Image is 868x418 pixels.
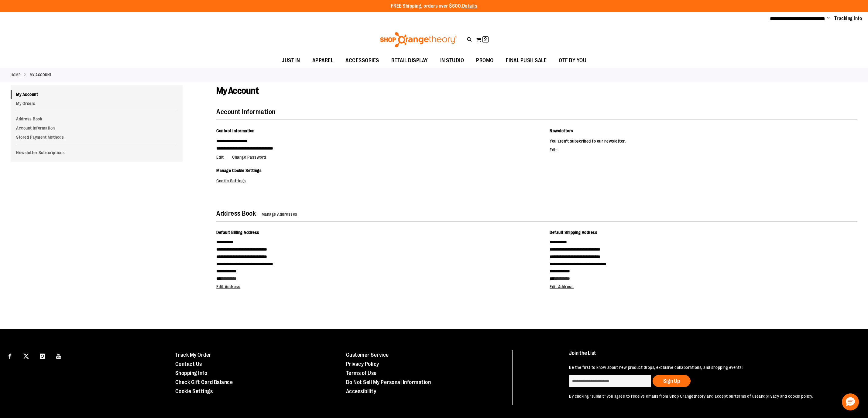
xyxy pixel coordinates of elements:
[484,36,487,42] span: 2
[175,352,211,358] a: Track My Order
[391,54,428,67] span: RETAIL DISPLAY
[346,370,377,376] a: Terms of Use
[30,72,52,78] strong: My Account
[559,54,586,67] span: OTF BY YOU
[11,72,20,78] a: Home
[216,86,259,96] span: My Account
[470,54,500,68] a: PROMO
[391,3,477,10] p: FREE Shipping, orders over $600.
[216,155,224,160] span: Edit
[663,378,680,384] span: Sign Up
[276,54,306,68] a: JUST IN
[346,379,431,385] a: Do Not Sell My Personal Information
[216,128,255,133] span: Contact Information
[23,353,29,359] img: Twitter
[339,54,385,68] a: ACCESSORIES
[216,168,262,173] span: Manage Cookie Settings
[312,54,334,67] span: APPAREL
[53,350,64,361] a: Visit our Youtube page
[834,15,862,22] a: Tracking Info
[440,54,464,67] span: IN STUDIO
[11,114,183,123] a: Address Book
[11,99,183,108] a: My Orders
[379,32,458,47] img: Shop Orangetheory
[11,123,183,133] a: Account Information
[569,375,651,387] input: enter email
[232,155,266,160] a: Change Password
[550,230,597,235] span: Default Shipping Address
[37,350,48,361] a: Visit our Instagram page
[569,350,849,362] h4: Join the List
[175,379,233,385] a: Check Gift Card Balance
[550,284,574,289] a: Edit Address
[21,350,32,361] a: Visit our X page
[216,210,256,217] strong: Address Book
[345,54,379,67] span: ACCESSORIES
[506,54,547,67] span: FINAL PUSH SALE
[262,212,297,217] a: Manage Addresses
[175,361,202,367] a: Contact Us
[842,393,859,410] button: Hello, have a question? Let’s chat.
[346,388,376,394] a: Accessibility
[500,54,553,68] a: FINAL PUSH SALE
[434,54,470,68] a: IN STUDIO
[462,3,477,9] a: Details
[653,375,691,387] button: Sign Up
[216,155,231,160] a: Edit
[5,350,15,361] a: Visit our Facebook page
[216,108,276,116] strong: Account Information
[11,133,183,142] a: Stored Payment Methods
[282,54,300,67] span: JUST IN
[175,388,213,394] a: Cookie Settings
[216,284,240,289] a: Edit Address
[827,15,830,22] button: Account menu
[476,54,494,67] span: PROMO
[735,394,759,399] a: terms of use
[11,90,183,99] a: My Account
[550,137,857,145] p: You aren't subscribed to our newsletter.
[766,394,813,399] a: privacy and cookie policy.
[550,128,573,133] span: Newsletters
[553,54,592,68] a: OTF BY YOU
[346,361,379,367] a: Privacy Policy
[569,364,849,370] p: Be the first to know about new product drops, exclusive collaborations, and shopping events!
[216,230,259,235] span: Default Billing Address
[175,370,208,376] a: Shopping Info
[385,54,434,68] a: RETAIL DISPLAY
[306,54,340,68] a: APPAREL
[569,393,849,399] p: By clicking "submit" you agree to receive emails from Shop Orangetheory and accept our and
[550,147,557,152] a: Edit
[346,352,389,358] a: Customer Service
[11,148,183,157] a: Newsletter Subscriptions
[216,178,246,183] a: Cookie Settings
